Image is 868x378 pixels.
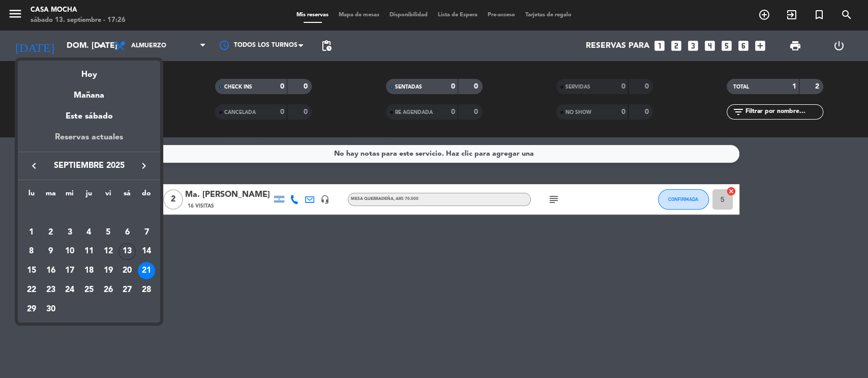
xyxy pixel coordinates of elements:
[18,61,160,81] div: Hoy
[99,188,118,203] th: viernes
[42,262,59,279] div: 16
[79,242,99,261] td: 11 de septiembre de 2025
[135,159,153,172] button: keyboard_arrow_right
[60,188,79,203] th: miércoles
[138,160,150,172] i: keyboard_arrow_right
[138,262,155,279] div: 21
[61,262,78,279] div: 17
[42,224,59,241] div: 2
[118,223,137,242] td: 6 de septiembre de 2025
[118,281,136,299] div: 27
[137,280,156,300] td: 28 de septiembre de 2025
[99,261,118,280] td: 19 de septiembre de 2025
[79,280,99,300] td: 25 de septiembre de 2025
[60,242,79,261] td: 10 de septiembre de 2025
[22,242,41,261] td: 8 de septiembre de 2025
[99,242,118,261] td: 12 de septiembre de 2025
[23,301,40,318] div: 29
[118,188,137,203] th: sábado
[22,203,156,223] td: SEP.
[100,262,117,279] div: 19
[22,261,41,280] td: 15 de septiembre de 2025
[80,281,98,299] div: 25
[41,188,61,203] th: martes
[100,224,117,241] div: 5
[43,159,135,172] span: septiembre 2025
[118,224,136,241] div: 6
[100,243,117,260] div: 12
[79,261,99,280] td: 18 de septiembre de 2025
[79,188,99,203] th: jueves
[41,223,61,242] td: 2 de septiembre de 2025
[23,224,40,241] div: 1
[60,261,79,280] td: 17 de septiembre de 2025
[22,223,41,242] td: 1 de septiembre de 2025
[42,243,59,260] div: 9
[41,300,61,319] td: 30 de septiembre de 2025
[41,280,61,300] td: 23 de septiembre de 2025
[137,261,156,280] td: 21 de septiembre de 2025
[25,159,43,172] button: keyboard_arrow_left
[28,160,40,172] i: keyboard_arrow_left
[61,224,78,241] div: 3
[61,243,78,260] div: 10
[22,188,41,203] th: lunes
[23,262,40,279] div: 15
[23,281,40,299] div: 22
[138,224,155,241] div: 7
[137,223,156,242] td: 7 de septiembre de 2025
[137,188,156,203] th: domingo
[42,301,59,318] div: 30
[138,281,155,299] div: 28
[22,300,41,319] td: 29 de septiembre de 2025
[118,242,137,261] td: 13 de septiembre de 2025
[23,243,40,260] div: 8
[80,243,98,260] div: 11
[138,243,155,260] div: 14
[79,223,99,242] td: 4 de septiembre de 2025
[18,102,160,131] div: Este sábado
[41,261,61,280] td: 16 de septiembre de 2025
[118,243,136,260] div: 13
[137,242,156,261] td: 14 de septiembre de 2025
[80,262,98,279] div: 18
[42,281,59,299] div: 23
[118,261,137,280] td: 20 de septiembre de 2025
[61,281,78,299] div: 24
[60,223,79,242] td: 3 de septiembre de 2025
[99,223,118,242] td: 5 de septiembre de 2025
[118,262,136,279] div: 20
[80,224,98,241] div: 4
[22,280,41,300] td: 22 de septiembre de 2025
[18,81,160,102] div: Mañana
[60,280,79,300] td: 24 de septiembre de 2025
[100,281,117,299] div: 26
[41,242,61,261] td: 9 de septiembre de 2025
[99,280,118,300] td: 26 de septiembre de 2025
[18,131,160,152] div: Reservas actuales
[118,280,137,300] td: 27 de septiembre de 2025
